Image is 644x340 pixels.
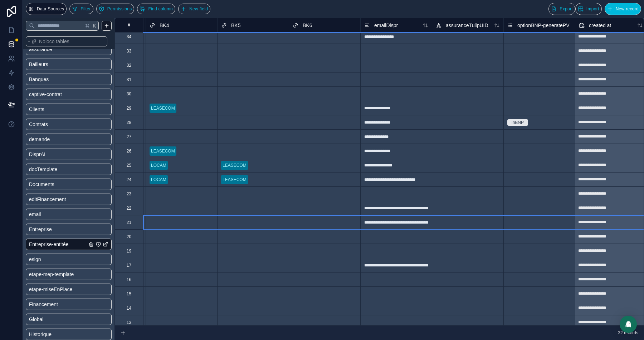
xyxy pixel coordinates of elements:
[29,166,87,173] a: docTemplate
[127,120,131,125] div: 28
[26,59,112,70] div: Bailleurs
[26,134,112,145] div: demande
[223,162,247,169] div: LEASECOM
[151,148,175,154] div: LEASECOM
[602,3,641,15] a: New record
[29,46,52,53] span: assurance
[26,74,112,85] div: Banques
[29,46,87,53] a: assurance
[231,22,240,29] span: BK5
[127,248,131,254] div: 19
[151,176,166,183] div: LOCAM
[127,162,131,168] div: 25
[26,239,112,250] div: Entreprise-entitée
[26,36,107,46] button: Noloco tables
[29,331,87,338] a: Historique
[96,4,137,14] a: Permissions
[127,262,131,268] div: 17
[616,6,639,12] span: New record
[29,181,87,188] a: Documents
[29,211,87,218] a: email
[29,76,49,83] span: Banques
[446,22,488,29] span: assuranceTulipUID
[29,271,87,278] a: etape-mep-template
[26,194,112,205] div: editFinancement
[151,162,166,169] div: LOCAM
[29,196,87,203] a: editFinancement
[517,22,570,29] span: optionBNP-generatePV
[29,196,66,203] span: editFinancement
[127,291,131,297] div: 15
[605,3,641,15] button: New record
[29,151,45,158] span: DisprAI
[92,23,97,28] span: K
[127,77,131,82] div: 31
[26,119,112,130] div: Contrats
[618,330,638,336] span: 32 records
[29,166,57,173] span: docTemplate
[69,4,93,14] button: Filter
[26,314,112,325] div: Global
[127,148,131,154] div: 26
[80,6,91,12] span: Filter
[548,3,575,15] button: Export
[29,106,87,113] a: Clients
[29,91,87,98] a: captive-contrat
[26,224,112,235] div: Entreprise
[26,179,112,190] div: Documents
[26,329,112,340] div: Historique
[29,151,87,158] a: DisprAI
[127,105,131,111] div: 29
[107,6,132,12] span: Permissions
[189,6,208,12] span: New field
[29,226,87,233] a: Entreprise
[127,177,131,182] div: 24
[303,22,312,29] span: BK6
[29,241,69,248] span: Entreprise-entitée
[29,181,54,188] span: Documents
[589,22,611,29] span: created at
[586,6,599,12] span: Import
[29,271,74,278] span: etape-mep-template
[575,3,602,15] button: Import
[29,286,72,293] span: etape-miseEnPlace
[127,91,131,97] div: 30
[223,176,247,183] div: LEASECOM
[29,136,87,143] a: demande
[127,191,131,197] div: 23
[29,91,62,98] span: captive-contrat
[29,121,87,128] a: Contrats
[26,44,112,55] div: assurance
[560,6,572,12] span: Export
[29,226,52,233] span: Entreprise
[127,34,131,40] div: 34
[29,241,87,248] a: Entreprise-entitée
[374,22,398,29] span: emailDispr
[96,4,135,14] button: Permissions
[29,286,87,293] a: etape-miseEnPlace
[29,136,50,143] span: demande
[127,320,131,325] div: 13
[26,269,112,280] div: etape-mep-template
[26,149,112,160] div: DisprAI
[29,76,87,83] a: Banques
[127,48,131,54] div: 33
[160,22,169,29] span: BK4
[26,209,112,220] div: email
[26,104,112,115] div: Clients
[26,3,67,15] button: Data Sources
[127,234,131,240] div: 20
[39,38,69,45] span: Noloco tables
[127,277,131,282] div: 16
[178,4,210,14] button: New field
[620,316,637,333] div: Open Intercom Messenger
[37,6,64,12] span: Data Sources
[29,61,48,68] span: Bailleurs
[29,106,44,113] span: Clients
[29,61,87,68] a: Bailleurs
[29,256,41,263] span: esign
[151,105,175,111] div: LEASECOM
[29,301,58,308] span: Financement
[29,211,41,218] span: email
[29,316,87,323] a: Global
